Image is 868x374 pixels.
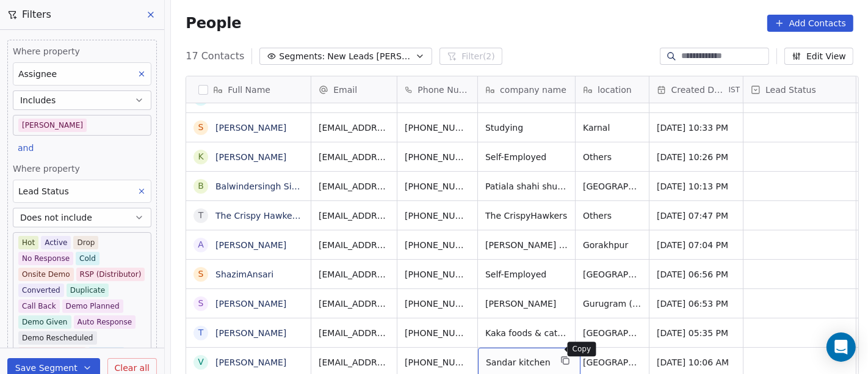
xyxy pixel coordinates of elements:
span: [PHONE_NUMBER] [405,356,470,369]
span: [DATE] 10:33 PM [657,122,736,134]
a: Balwindersingh Singh [215,182,308,191]
div: v [198,356,204,369]
div: S [198,121,204,134]
span: [EMAIL_ADDRESS][DOMAIN_NAME] [319,268,389,280]
div: Email [311,76,397,103]
div: Lead Status [743,76,856,103]
span: [DATE] 10:13 PM [657,180,736,193]
span: Karnal [583,122,642,134]
span: 17 Contacts [186,49,244,64]
div: B [198,180,204,193]
span: [DATE] 05:35 PM [657,327,736,339]
span: Self-Employed [485,268,568,280]
div: location [576,76,649,103]
a: The Crispy Hawkers | Fzr Cantt [215,211,347,221]
span: [EMAIL_ADDRESS][DOMAIN_NAME] [319,122,389,134]
span: Created Date [671,84,726,96]
a: [PERSON_NAME] [215,358,286,367]
span: Lead Status [765,84,816,96]
span: The CrispyHawkers [485,210,568,222]
div: S [198,268,204,280]
span: [EMAIL_ADDRESS][DOMAIN_NAME] [319,151,389,163]
span: [DATE] 10:26 PM [657,151,736,163]
div: T [198,209,204,222]
span: [PHONE_NUMBER] [405,239,470,251]
span: [PHONE_NUMBER] [405,180,470,193]
a: ShazimAnsari [215,269,273,279]
span: [EMAIL_ADDRESS][DOMAIN_NAME] [319,298,389,310]
span: Full Name [228,84,270,96]
span: [EMAIL_ADDRESS][DOMAIN_NAME] [319,327,389,339]
span: Kaka foods & caterers [485,327,568,339]
span: Self-Employed [485,151,568,163]
button: Filter(2) [439,48,502,65]
span: [PHONE_NUMBER] [405,268,470,280]
span: [PHONE_NUMBER] [405,122,470,134]
span: [EMAIL_ADDRESS][DOMAIN_NAME] [319,180,389,193]
span: People [186,14,241,32]
button: Edit View [784,48,853,65]
span: Phone Number [418,84,470,96]
span: [PERSON_NAME] food culture [485,239,568,251]
span: Patiala shahi shudh punjabi khana Foods [485,180,568,193]
span: [GEOGRAPHIC_DATA] [583,327,642,339]
span: Gorakhpur [583,239,642,251]
span: [DATE] 07:47 PM [657,210,736,222]
div: A [198,238,204,251]
span: [GEOGRAPHIC_DATA] [583,180,642,193]
span: IST [729,85,740,95]
span: New Leads [PERSON_NAME] [327,50,413,63]
a: [PERSON_NAME] [215,152,286,162]
span: location [598,84,632,96]
span: [DATE] 06:53 PM [657,298,736,310]
span: [PHONE_NUMBER] [405,151,470,163]
a: [PERSON_NAME] [215,240,286,250]
span: Email [333,84,357,96]
div: Phone Number [397,76,477,103]
span: [GEOGRAPHIC_DATA] [583,356,642,369]
span: [EMAIL_ADDRESS][DOMAIN_NAME] [319,356,389,369]
span: company name [500,84,566,96]
span: [GEOGRAPHIC_DATA] [583,268,642,280]
span: [PHONE_NUMBER] [405,327,470,339]
a: [PERSON_NAME] [215,123,286,133]
span: Others [583,151,642,163]
span: Sandar kitchen [486,356,551,369]
span: Gurugram ([GEOGRAPHIC_DATA]) [583,298,642,310]
span: [DATE] 06:56 PM [657,268,736,280]
span: Segments: [279,50,325,63]
a: [PERSON_NAME] [215,328,286,338]
span: [PERSON_NAME] [485,298,568,310]
span: [EMAIL_ADDRESS][DOMAIN_NAME] [319,239,389,251]
span: [EMAIL_ADDRESS][DOMAIN_NAME] [319,210,389,222]
span: [PHONE_NUMBER] [405,210,470,222]
span: Studying [485,122,568,134]
span: [DATE] 10:06 AM [657,356,736,369]
p: Copy [573,344,591,354]
span: Others [583,210,642,222]
div: Created DateIST [649,76,743,103]
a: [PERSON_NAME] [215,299,286,309]
div: K [198,150,204,163]
span: [DATE] 07:04 PM [657,239,736,251]
div: Open Intercom Messenger [826,332,856,362]
button: Add Contacts [767,15,853,32]
div: Full Name [186,76,311,103]
div: S [198,297,204,310]
div: T [198,326,204,339]
span: [PHONE_NUMBER] [405,298,470,310]
div: company name [478,76,575,103]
